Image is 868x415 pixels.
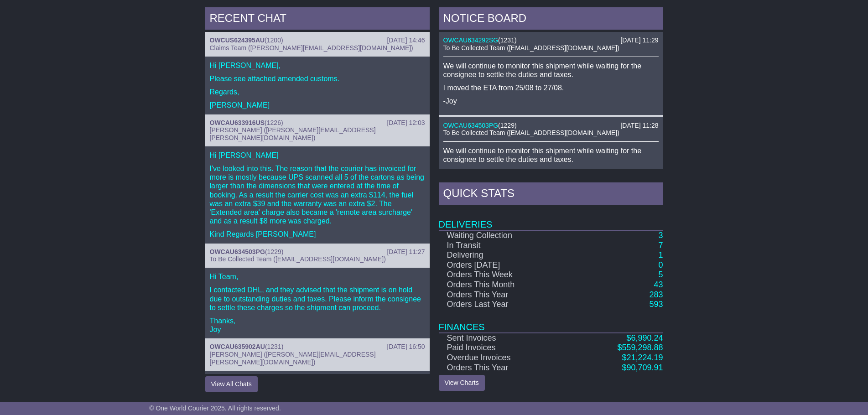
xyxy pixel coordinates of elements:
[267,36,281,44] span: 1200
[649,290,663,299] a: 283
[631,333,663,342] span: 6,990.24
[654,280,663,289] a: 43
[617,343,663,352] a: $559,298.88
[439,363,570,373] td: Orders This Year
[500,36,515,44] span: 1231
[626,333,663,342] a: $6,990.24
[622,363,663,372] a: $90,709.91
[210,343,425,351] div: ( )
[210,151,425,160] p: Hi [PERSON_NAME]
[439,241,570,251] td: In Transit
[626,363,663,372] span: 90,709.91
[387,36,425,44] div: [DATE] 14:46
[210,36,425,44] div: ( )
[439,310,663,333] td: Finances
[387,119,425,127] div: [DATE] 12:03
[439,290,570,300] td: Orders This Year
[210,44,413,52] span: Claims Team ([PERSON_NAME][EMAIL_ADDRESS][DOMAIN_NAME])
[205,7,430,32] div: RECENT CHAT
[439,207,663,230] td: Deliveries
[439,7,663,32] div: NOTICE BOARD
[387,248,425,256] div: [DATE] 11:27
[210,88,425,96] p: Regards,
[210,164,425,225] p: I've looked into this. The reason that the courier has invoiced for more is mostly because UPS sc...
[443,129,619,136] span: To Be Collected Team ([EMAIL_ADDRESS][DOMAIN_NAME])
[267,248,281,255] span: 1229
[620,122,658,130] div: [DATE] 11:28
[439,270,570,280] td: Orders This Week
[210,101,425,109] p: [PERSON_NAME]
[210,316,425,334] p: Thanks, Joy
[443,146,659,164] p: We will continue to monitor this shipment while waiting for the consignee to settle the duties an...
[658,231,663,240] a: 3
[443,62,659,79] p: We will continue to monitor this shipment while waiting for the consignee to settle the duties an...
[439,230,570,241] td: Waiting Collection
[439,333,570,343] td: Sent Invoices
[267,119,281,126] span: 1226
[439,343,570,353] td: Paid Invoices
[387,343,425,351] div: [DATE] 16:50
[500,122,515,129] span: 1229
[439,260,570,270] td: Orders [DATE]
[210,230,425,239] p: Kind Regards [PERSON_NAME]
[210,74,425,83] p: Please see attached amended customs.
[439,250,570,260] td: Delivering
[210,272,425,281] p: Hi Team,
[210,255,386,263] span: To Be Collected Team ([EMAIL_ADDRESS][DOMAIN_NAME])
[149,405,281,412] span: © One World Courier 2025. All rights reserved.
[210,36,265,44] a: OWCUS624395AU
[210,343,265,350] a: OWCAU635902AU
[622,343,663,352] span: 559,298.88
[210,248,265,255] a: OWCAU634503PG
[443,169,659,177] p: I moved the ETA from 25/08 to 27/08.
[658,241,663,250] a: 7
[210,285,425,312] p: I contacted DHL, and they advised that the shipment is on hold due to outstanding duties and taxe...
[210,126,376,141] span: [PERSON_NAME] ([PERSON_NAME][EMAIL_ADDRESS][PERSON_NAME][DOMAIN_NAME])
[205,376,258,392] button: View All Chats
[210,61,425,70] p: Hi [PERSON_NAME],
[443,36,659,44] div: ( )
[443,83,659,92] p: I moved the ETA from 25/08 to 27/08.
[439,375,485,391] a: View Charts
[626,353,663,362] span: 21,224.19
[210,119,265,126] a: OWCAU633916US
[658,260,663,270] a: 0
[658,270,663,279] a: 5
[439,353,570,363] td: Overdue Invoices
[439,182,663,207] div: Quick Stats
[620,36,658,44] div: [DATE] 11:29
[443,36,499,44] a: OWCAU634292SG
[210,351,376,366] span: [PERSON_NAME] ([PERSON_NAME][EMAIL_ADDRESS][PERSON_NAME][DOMAIN_NAME])
[649,300,663,309] a: 593
[210,119,425,127] div: ( )
[439,280,570,290] td: Orders This Month
[210,248,425,256] div: ( )
[439,300,570,310] td: Orders Last Year
[658,250,663,259] a: 1
[443,122,499,129] a: OWCAU634503PG
[443,44,619,52] span: To Be Collected Team ([EMAIL_ADDRESS][DOMAIN_NAME])
[443,97,659,105] p: -Joy
[622,353,663,362] a: $21,224.19
[267,343,281,350] span: 1231
[443,122,659,130] div: ( )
